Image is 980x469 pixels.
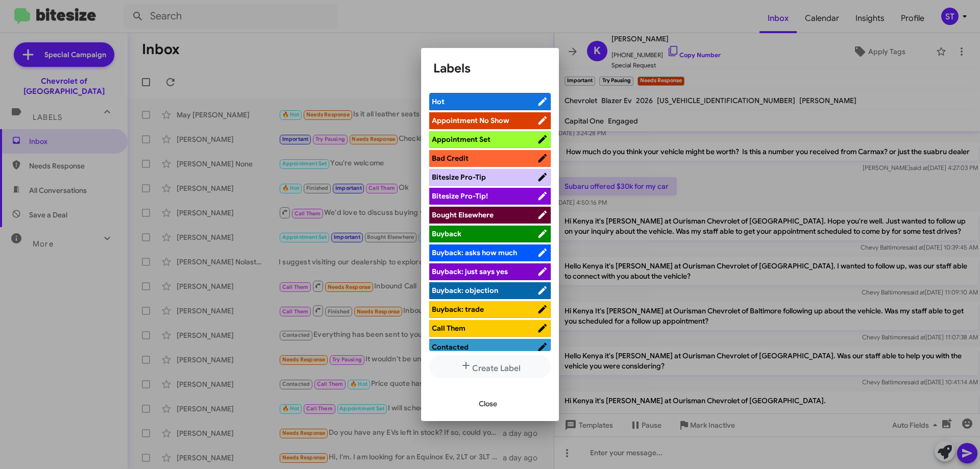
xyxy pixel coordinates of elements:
button: Create Label [429,355,551,378]
span: Appointment Set [432,135,491,144]
span: Bought Elsewhere [432,210,494,219]
span: Buyback: just says yes [432,267,508,276]
h1: Labels [433,60,547,77]
span: Close [479,394,497,413]
span: Appointment No Show [432,116,509,125]
span: Contacted [432,342,469,352]
span: Buyback: trade [432,305,484,314]
span: Bitesize Pro-Tip! [432,191,488,201]
span: Buyback: asks how much [432,248,517,257]
button: Close [471,394,505,413]
span: Call Them [432,324,465,333]
span: Buyback [432,229,461,238]
span: Hot [432,97,445,106]
span: Buyback: objection [432,286,498,295]
span: Bitesize Pro-Tip [432,172,486,182]
span: Bad Credit [432,154,469,163]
